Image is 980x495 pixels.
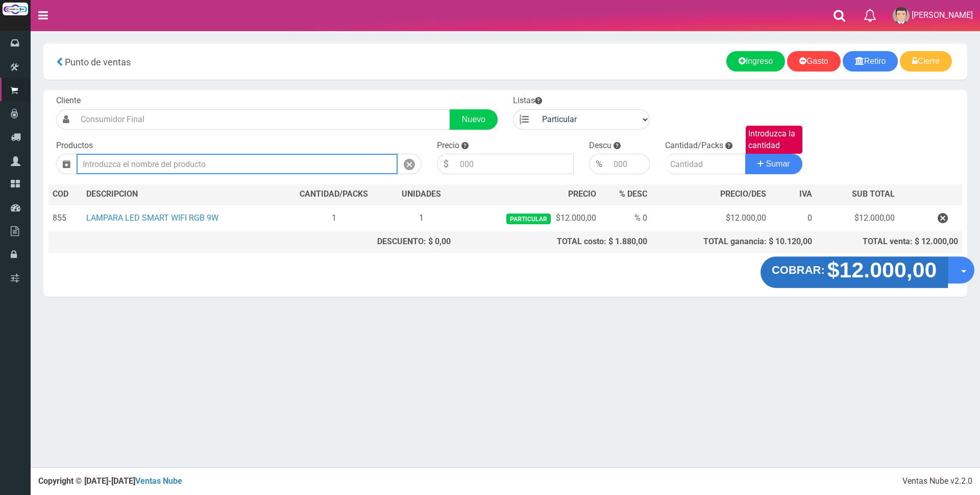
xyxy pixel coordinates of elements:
[506,214,551,224] span: Particular
[280,205,388,232] td: 1
[388,205,455,232] td: 1
[912,10,973,20] span: [PERSON_NAME]
[665,154,746,174] input: Cantidad
[619,189,647,199] span: % DESC
[761,256,948,288] button: COBRAR: $12.000,00
[280,184,388,205] th: CANTIDAD/PACKS
[746,126,802,154] label: Introduzca la cantidad
[770,205,816,232] td: 0
[902,476,972,487] div: Ventas Nube v2.2.0
[48,184,82,205] th: COD
[455,205,600,232] td: $12.000,00
[820,236,958,248] div: TOTAL venta: $ 12.000,00
[766,159,790,168] span: Sumar
[600,205,651,232] td: % 0
[772,264,825,276] strong: COBRAR:
[726,51,785,72] a: Ingreso
[843,51,898,72] a: Retiro
[86,213,218,223] a: LAMPARA LED SMART WIFI RGB 9W
[589,154,608,174] div: %
[437,154,455,174] div: $
[3,3,28,15] img: Logo grande
[799,189,812,199] span: IVA
[437,140,459,152] label: Precio
[77,154,398,174] input: Introduzca el nombre del producto
[589,140,611,152] label: Descu
[56,140,93,152] label: Productos
[38,476,182,486] strong: Copyright © [DATE]-[DATE]
[893,7,910,24] img: User Image
[655,236,812,248] div: TOTAL ganancia: $ 10.120,00
[388,184,455,205] th: UNIDADES
[787,51,841,72] a: Gasto
[608,154,650,174] input: 000
[720,189,766,199] span: PRECIO/DES
[852,188,895,200] span: SUB TOTAL
[82,184,280,205] th: DES
[816,205,899,232] td: $12.000,00
[459,236,647,248] div: TOTAL costo: $ 1.880,00
[65,57,131,67] span: Punto de ventas
[76,109,450,130] input: Consumidor Final
[651,205,770,232] td: $12.000,00
[455,154,574,174] input: 000
[568,188,596,200] span: PRECIO
[450,109,498,130] a: Nuevo
[48,205,82,232] td: 855
[101,189,138,199] span: CRIPCION
[745,154,802,174] button: Sumar
[827,258,937,282] strong: $12.000,00
[135,476,182,486] a: Ventas Nube
[900,51,952,72] a: Cierre
[56,95,81,107] label: Cliente
[665,140,723,152] label: Cantidad/Packs
[284,236,451,248] div: DESCUENTO: $ 0,00
[513,95,542,107] label: Listas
